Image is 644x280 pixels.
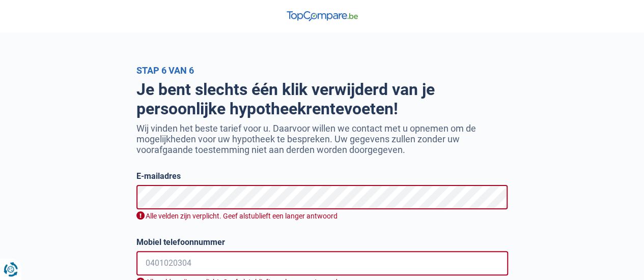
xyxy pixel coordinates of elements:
[136,211,508,221] div: Alle velden zijn verplicht. Geef alstublieft een langer antwoord
[136,65,508,76] div: Stap 6 van 6
[136,237,508,247] label: Mobiel telefoonnummer
[287,11,358,21] img: TopCompare Logo
[136,80,508,119] h1: Je bent slechts één klik verwijderd van je persoonlijke hypotheekrentevoeten!
[136,123,508,155] p: Wij vinden het beste tarief voor u. Daarvoor willen we contact met u opnemen om de mogelijkheden ...
[136,171,508,181] label: E-mailadres
[136,251,508,275] input: 0401020304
